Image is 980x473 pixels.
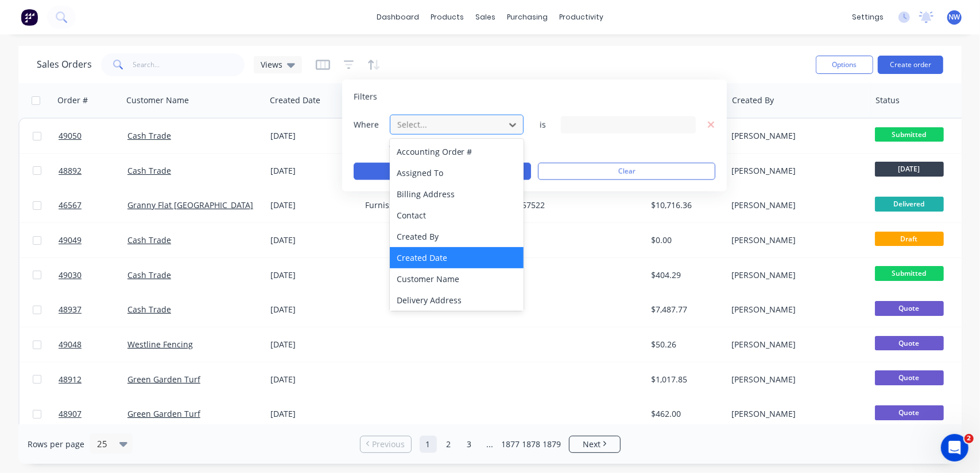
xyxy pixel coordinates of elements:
[354,163,531,180] button: Apply
[355,436,625,453] ul: Pagination
[354,91,377,103] span: Filters
[390,247,524,268] div: Created Date
[59,397,127,431] a: 48907
[420,436,437,453] a: Page 1 is your current page
[59,258,127,292] a: 49030
[59,374,82,385] span: 48912
[544,436,561,453] a: Page 1879
[570,439,620,450] a: Next page
[127,165,171,176] a: Cash Trade
[731,269,859,281] div: [PERSON_NAME]
[652,339,719,350] div: $50.26
[390,162,524,183] div: Assigned To
[531,119,554,130] span: is
[731,200,859,211] div: [PERSON_NAME]
[59,223,127,257] a: 49049
[37,59,92,70] h1: Sales Orders
[652,408,719,420] div: $462.00
[875,127,944,142] span: Submitted
[523,436,540,453] a: Page 1878
[875,301,944,315] span: Quote
[365,200,493,211] div: Furnissdale- 93431
[470,9,501,26] div: sales
[731,374,859,385] div: [PERSON_NAME]
[354,119,388,130] span: Where
[59,304,82,315] span: 48937
[390,268,524,290] div: Customer Name
[127,304,171,315] a: Cash Trade
[875,405,944,420] span: Quote
[502,436,520,453] a: Page 1877
[270,234,356,246] div: [DATE]
[390,226,524,247] div: Created By
[731,304,859,315] div: [PERSON_NAME]
[270,95,320,106] div: Created Date
[501,9,553,26] div: purchasing
[372,439,405,450] span: Previous
[270,269,356,281] div: [DATE]
[59,154,127,188] a: 48892
[57,95,88,106] div: Order #
[875,266,944,280] span: Submitted
[390,205,524,226] div: Contact
[127,234,171,245] a: Cash Trade
[949,12,960,22] span: NW
[390,183,524,205] div: Billing Address
[878,56,943,74] button: Create order
[59,408,82,420] span: 48907
[652,234,719,246] div: $0.00
[59,362,127,397] a: 48912
[875,336,944,350] span: Quote
[425,9,470,26] div: products
[731,408,859,420] div: [PERSON_NAME]
[127,130,171,141] a: Cash Trade
[59,130,82,142] span: 49050
[270,130,356,142] div: [DATE]
[875,197,944,211] span: Delivered
[127,269,171,280] a: Cash Trade
[270,165,356,177] div: [DATE]
[731,130,859,142] div: [PERSON_NAME]
[127,408,200,419] a: Green Garden Turf
[732,95,774,106] div: Created By
[261,58,282,71] span: Views
[538,163,715,180] button: Clear
[731,234,859,246] div: [PERSON_NAME]
[371,9,425,26] a: dashboard
[390,141,524,162] div: Accounting Order #
[964,434,974,443] span: 2
[652,304,719,315] div: $7,487.77
[127,200,253,210] a: Granny Flat [GEOGRAPHIC_DATA]
[846,9,889,26] div: settings
[461,436,478,453] a: Page 3
[59,165,82,177] span: 48892
[361,439,411,450] a: Previous page
[21,9,38,26] img: Factory
[59,119,127,153] a: 49050
[59,200,82,211] span: 46567
[127,339,193,350] a: Westline Fencing
[508,200,636,211] div: 00057522
[731,165,859,177] div: [PERSON_NAME]
[270,408,356,420] div: [DATE]
[652,200,719,211] div: $10,716.36
[816,56,873,74] button: Options
[270,374,356,385] div: [DATE]
[133,53,245,76] input: Search...
[652,374,719,385] div: $1,017.85
[482,436,499,453] a: Jump forward
[127,374,200,385] a: Green Garden Turf
[875,232,944,246] span: Draft
[59,292,127,327] a: 48937
[583,439,601,450] span: Next
[270,304,356,315] div: [DATE]
[59,188,127,222] a: 46567
[59,269,82,281] span: 49030
[59,234,82,246] span: 49049
[59,339,82,350] span: 49048
[28,439,84,450] span: Rows per page
[270,200,356,211] div: [DATE]
[875,370,944,385] span: Quote
[270,339,356,350] div: [DATE]
[652,269,719,281] div: $404.29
